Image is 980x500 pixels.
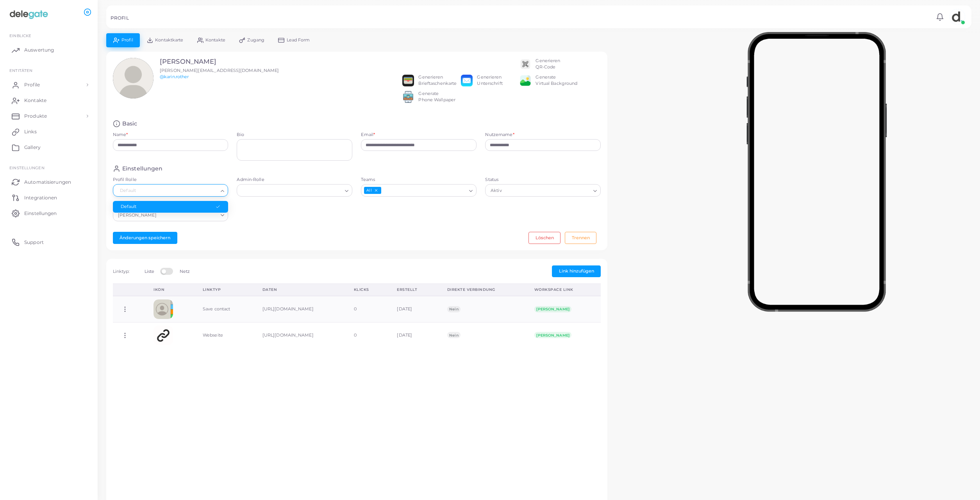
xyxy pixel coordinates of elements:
[287,38,310,42] span: Lead Form
[9,33,31,38] span: EINBLICKE
[247,38,264,42] span: Zugang
[397,287,430,292] div: Erstellt
[6,174,92,190] a: Automatisierungen
[418,91,455,103] div: Generate Phone Wallpaper
[6,42,92,58] a: Auswertung
[373,188,379,193] button: Deselect All
[203,287,245,292] div: Linktyp
[160,58,279,66] h3: [PERSON_NAME]
[485,184,601,197] div: Search for option
[154,326,173,345] img: customlink.png
[24,144,41,151] span: Gallery
[477,74,502,87] div: Generieren Unterschrift
[364,187,381,194] span: All
[254,296,345,322] td: [URL][DOMAIN_NAME]
[180,269,190,275] label: Netz
[194,322,254,348] td: Webseite
[382,186,466,195] input: Search for option
[6,124,92,140] a: Links
[519,58,531,70] img: qr2.png
[113,201,228,207] label: Öffentlich
[240,186,342,195] input: Search for option
[534,332,571,338] span: [PERSON_NAME]
[194,296,254,322] td: Save contact
[6,93,92,108] a: Kontakte
[237,132,352,138] label: Bio
[113,232,177,244] button: Änderungen speichern
[154,287,186,292] div: Ikon
[6,234,92,250] a: Support
[7,7,50,22] img: logo
[418,74,457,87] div: Generieren Brieftaschenkarte
[24,81,40,88] span: Profile
[24,210,57,217] span: Einstellungen
[24,239,44,246] span: Support
[388,322,438,348] td: [DATE]
[154,299,173,319] img: contactcard.png
[155,38,183,42] span: Kontaktkarte
[24,128,37,135] span: Links
[160,74,189,79] a: @karin.rother
[461,75,473,86] img: email.png
[565,232,596,244] button: Trennen
[528,232,561,244] button: Löschen
[9,68,32,73] span: ENTITÄTEN
[122,120,137,127] h4: Basic
[354,287,380,292] div: Klicks
[6,190,92,205] a: Integrationen
[122,165,162,172] h4: Einstellungen
[262,287,337,292] div: Daten
[24,97,46,104] span: Kontakte
[519,75,531,86] img: e64e04433dee680bcc62d3a6779a8f701ecaf3be228fb80ea91b313d80e16e10.png
[559,268,594,274] span: Link hinzufügen
[485,177,601,183] label: Status
[536,58,560,70] div: Generieren QR-Code
[237,177,352,183] label: Admin-Rolle
[402,75,414,86] img: apple-wallet.png
[6,108,92,124] a: Produkte
[121,38,133,42] span: Profil
[113,132,128,138] label: Name
[447,306,461,312] span: Nein
[552,265,601,277] button: Link hinzufügen
[113,208,228,221] div: Search for option
[361,184,477,197] div: Search for option
[447,287,517,292] div: Direkte Verbindung
[485,132,514,138] label: Nutzername
[254,322,345,348] td: [URL][DOMAIN_NAME]
[536,74,577,87] div: Generate Virtual Background
[361,177,477,183] label: Teams
[24,194,57,201] span: Integrationen
[746,32,887,312] img: phone-mock.b55596b7.png
[24,113,47,120] span: Produkte
[447,332,461,338] span: Nein
[402,91,414,103] img: 522fc3d1c3555ff804a1a379a540d0107ed87845162a92721bf5e2ebbcc3ae6c.png
[9,165,44,170] span: Einstellungen
[345,322,389,348] td: 0
[6,205,92,221] a: Einstellungen
[345,296,389,322] td: 0
[534,306,571,312] span: [PERSON_NAME]
[388,296,438,322] td: [DATE]
[489,187,503,195] span: Aktiv
[116,186,218,195] input: Search for option
[503,186,590,195] input: Search for option
[237,184,352,197] div: Search for option
[950,9,965,25] img: avatar
[361,132,375,138] label: Email
[158,211,218,219] input: Search for option
[113,184,228,197] div: Search for option
[24,47,54,54] span: Auswertung
[534,287,593,292] div: Workspace link
[113,284,145,296] th: Action
[6,77,92,93] a: Profile
[24,179,71,186] span: Automatisierungen
[145,269,155,275] label: Liste
[947,9,967,25] a: avatar
[113,269,130,274] span: Linktyp:
[117,211,158,219] span: [PERSON_NAME]
[111,15,129,21] h5: PROFIL
[205,38,225,42] span: Kontakte
[160,68,279,73] span: [PERSON_NAME][EMAIL_ADDRESS][DOMAIN_NAME]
